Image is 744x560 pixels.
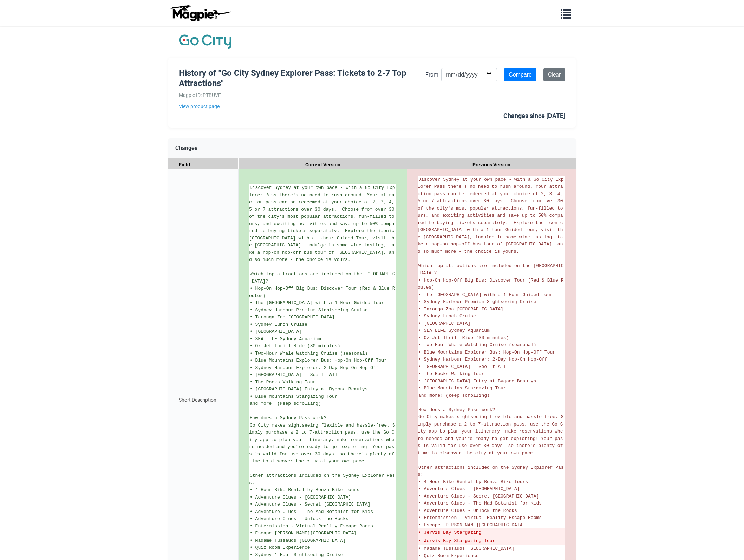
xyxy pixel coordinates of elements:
[250,380,315,385] span: • The Rocks Walking Tour
[418,522,525,528] span: • Escape [PERSON_NAME][GEOGRAPHIC_DATA]
[250,308,367,313] span: • Sydney Harbour Premium Sightseeing Cruise
[250,394,338,399] span: • Blue Mountains Stargazing Tour
[250,329,302,334] span: • [GEOGRAPHIC_DATA]
[418,479,528,485] span: • 4-Hour Bike Rental by Bonza Bike Tours
[250,531,357,536] span: • Escape [PERSON_NAME][GEOGRAPHIC_DATA]
[418,364,506,369] span: • [GEOGRAPHIC_DATA] - See It All
[418,335,509,341] span: • Oz Jet Thrill Ride (30 minutes)
[418,328,490,333] span: • SEA LIFE Sydney Aquarium
[249,423,397,464] span: Go City makes sightseeing flexible and hassle-free. Simply purchase a 2 to 7-attraction pass, use...
[168,5,231,21] img: logo-ab69f6fb50320c5b225c76a69d11143b.png
[418,177,566,254] span: Discover Sydney at your own pace - with a Go City Explorer Pass there's no need to rush around. Y...
[250,516,348,521] span: • Adventure Clues - Unlock the Rocks
[418,508,517,513] span: • Adventure Clues - Unlock the Rocks
[418,538,564,545] del: • Jervis Bay Stargazing Tour
[418,386,506,391] span: • Blue Mountains Stargazing Tour
[249,286,395,298] span: • Hop-On Hop-Off Big Bus: Discover Tour (Red & Blue Routes)
[418,292,553,297] span: • The [GEOGRAPHIC_DATA] with a 1-Hour Guided Tour
[504,68,536,81] input: Compare
[418,314,476,319] span: • Sydney Lunch Cruise
[418,546,514,551] span: • Madame Tussauds [GEOGRAPHIC_DATA]
[249,185,397,262] span: Discover Sydney at your own pace - with a Go City Explorer Pass there's no need to rush around. Y...
[418,342,536,348] span: • Two-Hour Whale Watching Cruise (seasonal)
[250,343,340,349] span: • Oz Jet Thrill Ride (30 minutes)
[418,465,563,477] span: Other attractions included on the Sydney Explorer Pass:
[250,372,338,377] span: • [GEOGRAPHIC_DATA] - See It All
[179,91,425,99] div: Magpie ID: PTBUVE
[418,263,563,276] span: Which top attractions are included on the [GEOGRAPHIC_DATA]?
[250,351,367,356] span: • Two-Hour Whale Watching Cruise (seasonal)
[179,33,231,51] img: Company Logo
[543,68,565,81] a: Clear
[418,393,490,398] span: and more! (keep scrolling)
[503,111,565,121] div: Changes since [DATE]
[250,415,326,421] span: How does a Sydney Pass work?
[418,494,539,499] span: • Adventure Clues - Secret [GEOGRAPHIC_DATA]
[418,321,470,326] span: • [GEOGRAPHIC_DATA]
[418,553,479,559] span: • Quiz Room Experience
[418,350,555,355] span: • Blue Mountains Explorer Bus: Hop-On Hop-Off Tour
[250,495,351,500] span: • Adventure Clues - [GEOGRAPHIC_DATA]
[250,401,321,406] span: and more! (keep scrolling)
[250,322,307,327] span: • Sydney Lunch Cruise
[250,502,370,507] span: • Adventure Clues - Secret [GEOGRAPHIC_DATA]
[250,552,343,558] span: • Sydney 1 Hour Sightseeing Cruise
[250,545,310,550] span: • Quiz Room Experience
[250,538,346,543] span: • Madame Tussauds [GEOGRAPHIC_DATA]
[250,487,359,493] span: • 4-Hour Bike Rental by Bonza Bike Tours
[249,271,395,284] span: Which top attractions are included on the [GEOGRAPHIC_DATA]?
[250,387,367,392] span: • [GEOGRAPHIC_DATA] Entry at Bygone Beautys
[418,501,542,506] span: • Adventure Clues - The Mad Botanist for Kids
[249,473,395,486] span: Other attractions included on the Sydney Explorer Pass:
[250,365,379,370] span: • Sydney Harbour Explorer: 2-Day Hop-On Hop-Off
[418,371,484,376] span: • The Rocks Walking Tour
[250,358,387,363] span: • Blue Mountains Explorer Bus: Hop-On Hop-Off Tour
[250,523,373,529] span: • Entermission - Virtual Reality Escape Rooms
[168,138,576,158] div: Changes
[250,315,335,320] span: • Taronga Zoo [GEOGRAPHIC_DATA]
[418,378,536,384] span: • [GEOGRAPHIC_DATA] Entry at Bygone Beautys
[418,529,564,536] del: • Jervis Bay Stargazing
[250,300,384,305] span: • The [GEOGRAPHIC_DATA] with a 1-Hour Guided Tour
[418,299,536,304] span: • Sydney Harbour Premium Sightseeing Cruise
[250,336,321,342] span: • SEA LIFE Sydney Aquarium
[179,68,425,88] h1: History of "Go City Sydney Explorer Pass: Tickets to 2-7 Top Attractions"
[418,278,563,290] span: • Hop-On Hop-Off Big Bus: Discover Tour (Red & Blue Routes)
[250,509,373,514] span: • Adventure Clues - The Mad Botanist for Kids
[168,158,239,171] div: Field
[418,357,547,362] span: • Sydney Harbour Explorer: 2-Day Hop-On Hop-Off
[179,103,425,110] a: View product page
[407,158,576,171] div: Previous Version
[418,407,495,413] span: How does a Sydney Pass work?
[418,486,520,492] span: • Adventure Clues - [GEOGRAPHIC_DATA]
[418,307,503,312] span: • Taronga Zoo [GEOGRAPHIC_DATA]
[239,158,407,171] div: Current Version
[418,414,566,456] span: Go City makes sightseeing flexible and hassle-free. Simply purchase a 2 to 7-attraction pass, use...
[418,515,542,520] span: • Entermission - Virtual Reality Escape Rooms
[425,70,438,79] label: From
